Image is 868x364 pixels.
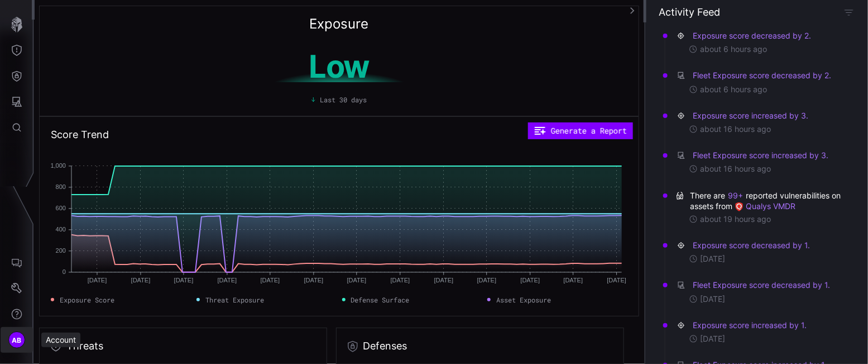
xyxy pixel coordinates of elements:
text: [DATE] [564,277,583,283]
button: Fleet Exposure score decreased by 1. [692,280,831,291]
button: Fleet Exposure score increased by 3. [692,150,829,161]
text: [DATE] [218,277,237,283]
time: [DATE] [700,334,725,344]
span: Exposure Score [60,295,114,305]
button: AB [1,327,33,353]
text: 200 [56,247,66,254]
time: about 16 hours ago [700,124,771,134]
text: 800 [56,183,66,190]
span: AB [12,334,22,346]
button: Exposure score increased by 1. [692,320,807,331]
text: 0 [63,268,66,275]
img: Qualys VMDR [735,202,744,211]
div: Account [41,333,80,347]
text: [DATE] [304,277,324,283]
text: [DATE] [521,277,540,283]
text: 1,000 [50,162,66,169]
button: Generate a Report [528,122,633,139]
text: 400 [56,226,66,233]
h2: Defenses [363,339,407,353]
time: about 19 hours ago [700,214,771,224]
text: [DATE] [434,277,454,283]
text: [DATE] [347,277,367,283]
button: Exposure score increased by 3. [692,110,809,121]
h2: Exposure [310,17,369,31]
button: Exposure score decreased by 1. [692,240,811,251]
text: [DATE] [391,277,410,283]
text: [DATE] [131,277,151,283]
span: Defense Surface [351,295,410,305]
button: Fleet Exposure score decreased by 2. [692,70,832,81]
time: [DATE] [700,254,725,264]
h2: Score Trend [51,128,109,141]
text: [DATE] [607,277,627,283]
time: about 6 hours ago [700,44,767,54]
text: [DATE] [88,277,107,283]
span: Asset Exposure [496,295,551,305]
text: 600 [56,205,66,211]
span: There are reported vulnerabilities on assets from [690,190,843,211]
text: [DATE] [261,277,280,283]
text: [DATE] [174,277,194,283]
button: 99+ [727,190,744,201]
time: about 6 hours ago [700,84,767,94]
time: [DATE] [700,294,725,304]
h4: Activity Feed [659,6,720,18]
a: Qualys VMDR [735,201,795,211]
text: [DATE] [477,277,497,283]
button: Exposure score decreased by 2. [692,30,812,41]
time: about 16 hours ago [700,164,771,174]
span: Threat Exposure [205,295,264,305]
h1: Low [234,51,444,82]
